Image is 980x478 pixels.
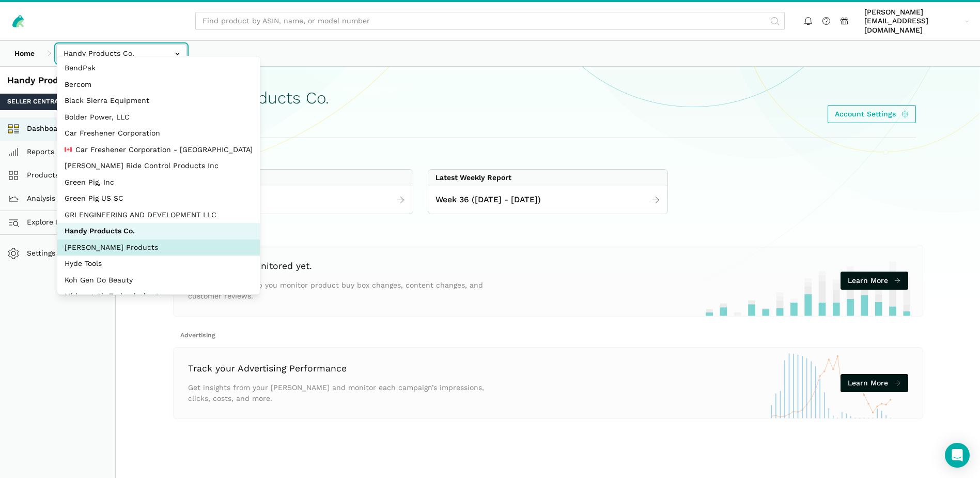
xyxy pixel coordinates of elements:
[57,190,260,207] button: Green Pig US SC
[188,280,490,302] p: InsightLeap can help you monitor product buy box changes, content changes, and customer reviews.
[180,229,916,238] h2: [DOMAIN_NAME]
[57,142,260,158] button: Car Freshener Corporation - [GEOGRAPHIC_DATA]
[57,174,260,191] button: Green Pig, Inc
[56,44,186,63] input: Handy Products Co.
[57,256,260,272] button: Hyde Tools
[57,272,260,289] button: Koh Gen Do Beauty
[945,443,970,468] div: Open Intercom Messenger
[848,378,888,389] span: Learn More
[11,216,72,229] span: Explore Data
[195,12,785,30] input: Find product by ASIN, name, or model number
[7,74,108,87] div: Handy Products Co.
[828,105,916,123] a: Account Settings
[57,158,260,174] button: [PERSON_NAME] Ride Control Products Inc
[174,190,413,210] a: [DATE]
[180,153,916,162] h2: Seller Central Reports
[57,207,260,223] button: GRI ENGINEERING AND DEVELOPMENT LLC
[57,240,260,256] button: [PERSON_NAME] Products
[57,223,260,240] button: Handy Products Co.
[428,190,667,210] a: Week 36 ([DATE] - [DATE])
[57,109,260,126] button: Bolder Power, LLC
[861,6,973,37] a: [PERSON_NAME][EMAIL_ADDRESS][DOMAIN_NAME]
[57,77,260,93] button: Bercom
[180,331,916,340] h2: Advertising
[435,193,541,206] span: Week 36 ([DATE] - [DATE])
[188,382,490,404] p: Get insights from your [PERSON_NAME] and monitor each campaign’s impressions, clicks, costs, and ...
[7,97,62,107] span: Seller Central
[841,272,908,290] a: Learn More
[435,173,511,183] div: Latest Weekly Report
[848,275,888,286] span: Learn More
[188,260,490,273] h3: No products monitored yet.
[841,374,908,392] a: Learn More
[7,44,42,63] a: Home
[57,60,260,77] button: BendPak
[57,288,260,305] button: Midwest Air Technologies Inc
[188,362,490,375] h3: Track your Advertising Performance
[57,93,260,109] button: Black Sierra Equipment
[57,125,260,142] button: Car Freshener Corporation
[864,8,961,35] span: [PERSON_NAME][EMAIL_ADDRESS][DOMAIN_NAME]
